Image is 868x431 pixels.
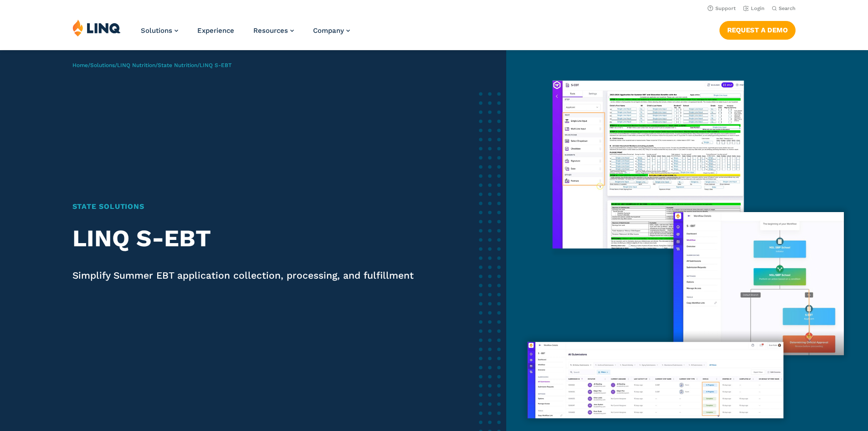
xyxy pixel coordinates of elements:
[708,5,736,11] a: Support
[313,26,344,35] span: Company
[253,26,294,35] a: Resources
[779,5,796,11] span: Search
[90,62,115,68] a: Solutions
[743,5,765,11] a: Login
[72,19,121,36] img: LINQ | K‑12 Software
[200,62,231,68] span: LINQ S-EBT
[72,62,88,68] a: Home
[72,62,231,68] span: / / / /
[141,19,350,49] nav: Primary Navigation
[719,21,796,39] a: Request a Demo
[197,26,234,35] a: Experience
[719,19,796,39] nav: Button Navigation
[772,5,796,12] button: Open Search Bar
[72,225,415,252] h2: LINQ S-EBT
[158,62,197,68] a: State Nutrition
[72,269,415,282] p: Simplify Summer EBT application collection, processing, and fulfillment
[253,26,288,35] span: Resources
[72,201,415,212] h1: State Solutions
[141,26,178,35] a: Solutions
[141,26,172,35] span: Solutions
[313,26,350,35] a: Company
[117,62,155,68] a: LINQ Nutrition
